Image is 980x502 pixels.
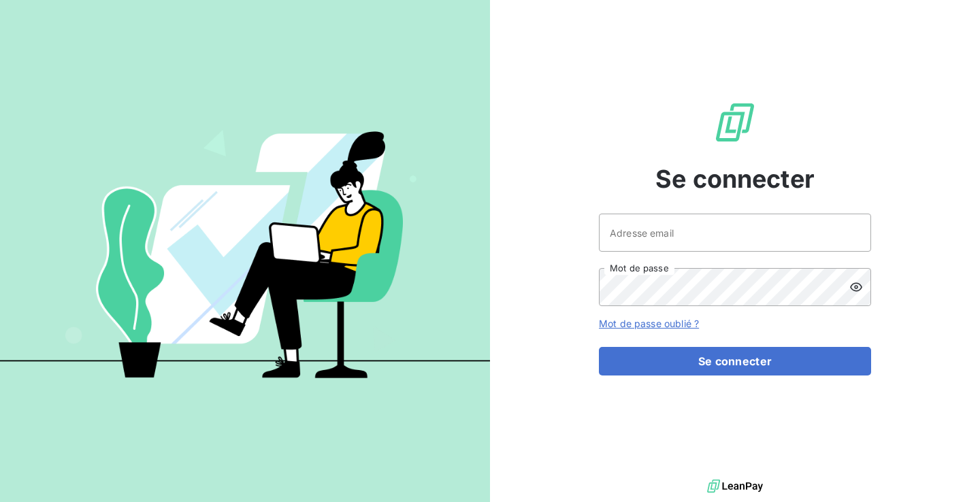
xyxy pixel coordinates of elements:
button: Se connecter [599,347,871,375]
a: Mot de passe oublié ? [599,318,699,329]
img: logo [707,476,763,497]
input: placeholder [599,214,871,252]
img: Logo LeanPay [713,101,757,144]
span: Se connecter [655,161,815,197]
